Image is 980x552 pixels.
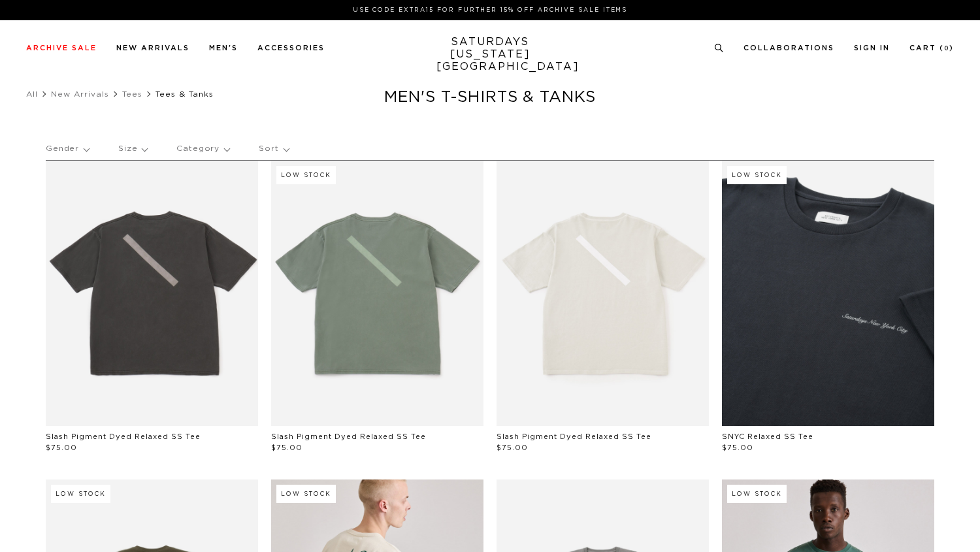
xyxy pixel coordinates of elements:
a: All [26,90,38,98]
a: Slash Pigment Dyed Relaxed SS Tee [271,433,426,440]
span: $75.00 [46,444,77,451]
div: Low Stock [51,485,110,503]
a: SNYC Relaxed SS Tee [722,433,813,440]
a: Cart (0) [909,44,954,52]
a: Sign In [854,44,890,52]
a: Tees [122,90,142,98]
span: $75.00 [722,444,753,451]
div: Low Stock [276,485,336,503]
a: Accessories [257,44,325,52]
div: Low Stock [727,166,787,184]
span: $75.00 [271,444,302,451]
a: SATURDAYS[US_STATE][GEOGRAPHIC_DATA] [436,36,544,73]
a: Slash Pigment Dyed Relaxed SS Tee [46,433,201,440]
a: Collaborations [743,44,834,52]
span: $75.00 [497,444,528,451]
p: Use Code EXTRA15 for Further 15% Off Archive Sale Items [31,5,949,15]
a: Archive Sale [26,44,97,52]
div: Low Stock [727,485,787,503]
p: Category [176,134,229,164]
a: New Arrivals [116,44,189,52]
a: Men's [209,44,238,52]
div: Low Stock [276,166,336,184]
p: Gender [46,134,89,164]
small: 0 [944,46,949,52]
p: Size [118,134,147,164]
span: Tees & Tanks [155,90,214,98]
a: Slash Pigment Dyed Relaxed SS Tee [497,433,651,440]
p: Sort [259,134,288,164]
a: New Arrivals [51,90,109,98]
